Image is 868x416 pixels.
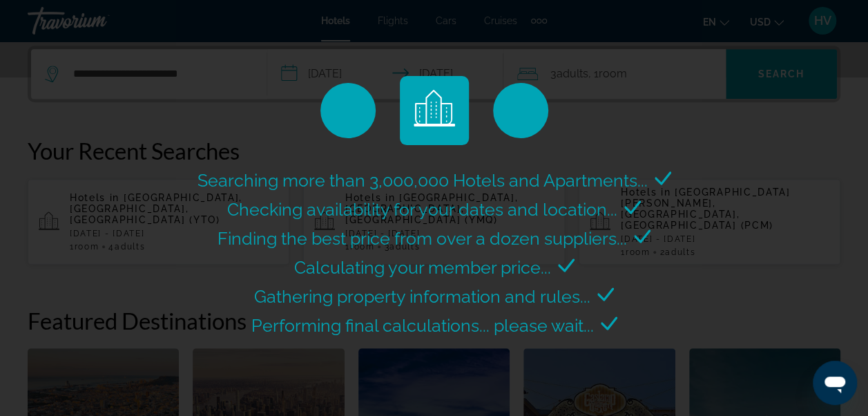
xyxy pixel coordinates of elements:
[218,228,627,249] span: Finding the best price from over a dozen suppliers...
[197,170,648,191] span: Searching more than 3,000,000 Hotels and Apartments...
[251,315,594,336] span: Performing final calculations... please wait...
[227,199,617,220] span: Checking availability for your dates and location...
[813,361,857,405] iframe: Button to launch messaging window
[254,286,590,307] span: Gathering property information and rules...
[294,257,551,278] span: Calculating your member price...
